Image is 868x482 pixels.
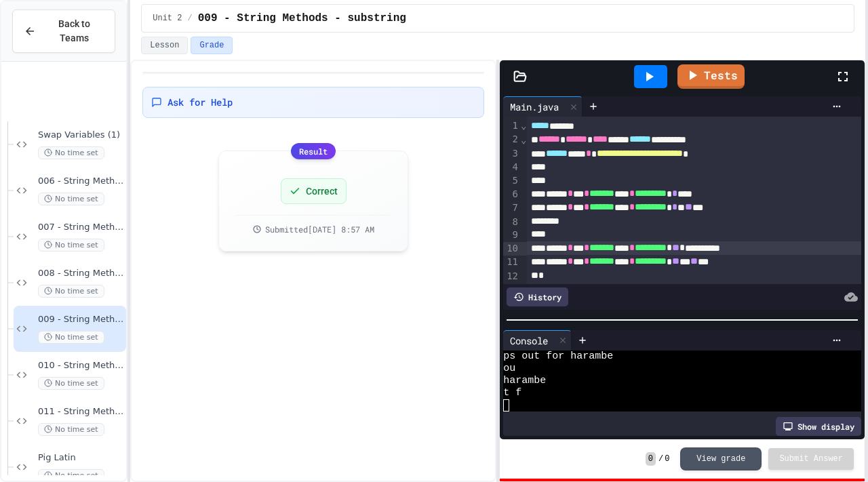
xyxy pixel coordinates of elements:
button: Grade [191,37,233,54]
span: No time set [38,377,104,390]
button: Back to Teams [12,9,115,53]
span: 009 - String Methods - substring [198,10,406,26]
span: 007 - String Methods - charAt [38,222,123,233]
span: Unit 2 [153,13,182,24]
div: 2 [503,133,520,146]
span: No time set [38,193,104,205]
div: 6 [503,188,520,201]
div: Console [503,330,572,350]
span: No time set [38,469,104,482]
span: Back to Teams [44,17,104,45]
div: 9 [503,228,520,242]
div: 13 [503,283,520,296]
span: 0 [665,454,669,464]
span: Submitted [DATE] 8:57 AM [265,224,374,235]
div: 4 [503,161,520,174]
button: Lesson [141,37,188,54]
div: 10 [503,242,520,256]
span: / [187,13,192,24]
span: 006 - String Methods - Length [38,176,123,187]
span: Fold line [520,120,527,131]
div: 11 [503,256,520,269]
span: 011 - String Methods Practice 2 [38,406,123,418]
span: Pig Latin [38,452,123,464]
span: Submit Answer [779,454,843,464]
span: 009 - String Methods - substring [38,314,123,325]
span: Correct [306,184,338,198]
span: Fold line [520,134,527,145]
div: 1 [503,119,520,133]
span: No time set [38,331,104,344]
span: / [658,454,663,464]
span: ps out for harambe [503,350,613,363]
span: t f [503,387,521,399]
span: No time set [38,423,104,436]
span: No time set [38,146,104,159]
a: Tests [677,64,745,89]
div: 8 [503,216,520,229]
div: Main.java [503,96,583,117]
div: Main.java [503,100,566,114]
span: ou [503,363,515,375]
div: 5 [503,174,520,188]
div: Result [291,143,336,159]
span: Ask for Help [167,96,233,109]
div: 3 [503,147,520,161]
span: No time set [38,285,104,298]
button: View grade [680,447,762,470]
span: 010 - String Methods Practice 1 [38,360,123,371]
div: Console [503,334,555,348]
span: 0 [646,452,656,466]
div: 7 [503,201,520,215]
span: harambe [503,375,546,387]
span: No time set [38,239,104,252]
div: History [507,287,568,306]
div: Show display [776,417,861,436]
button: Submit Answer [768,448,854,470]
div: 12 [503,270,520,283]
span: 008 - String Methods - indexOf [38,268,123,279]
span: Swap Variables (1) [38,129,123,141]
